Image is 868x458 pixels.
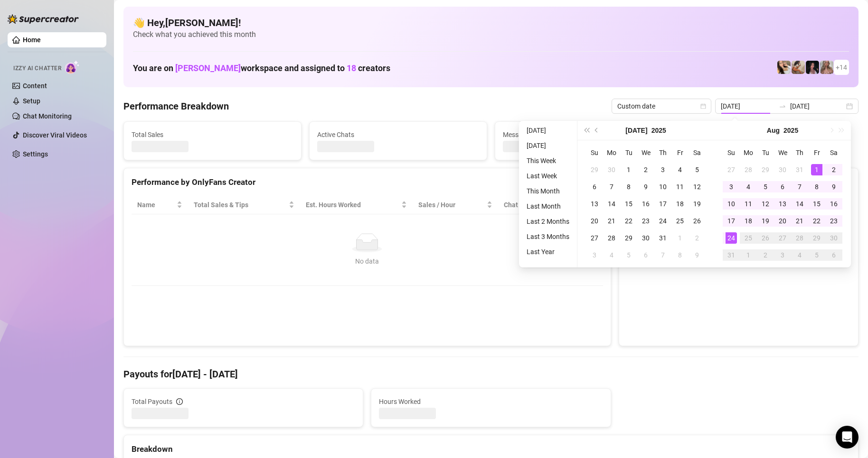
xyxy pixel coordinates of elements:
[176,398,183,405] span: info-circle
[133,16,849,29] h4: 👋 Hey, [PERSON_NAME] !
[13,64,61,73] span: Izzy AI Chatter
[132,129,293,140] span: Total Sales
[175,63,241,73] span: [PERSON_NAME]
[132,396,172,407] span: Total Payouts
[820,61,833,74] img: Kenzie (@dmaxkenz)
[141,256,594,266] div: No data
[188,196,300,214] th: Total Sales & Tips
[65,60,80,74] img: AI Chatter
[777,61,791,74] img: Avry (@avryjennerfree)
[806,61,819,74] img: Baby (@babyyyybellaa)
[123,367,859,381] h4: Payouts for [DATE] - [DATE]
[498,196,603,214] th: Chat Conversion
[306,200,400,210] div: Est. Hours Worked
[836,426,859,449] div: Open Intercom Messenger
[418,200,485,210] span: Sales / Hour
[133,29,849,40] span: Check what you achieved this month
[317,129,479,140] span: Active Chats
[836,62,847,73] span: + 14
[23,97,40,105] a: Setup
[779,102,786,110] span: swap-right
[132,196,188,214] th: Name
[721,101,775,111] input: Start date
[23,150,48,158] a: Settings
[790,101,844,111] input: End date
[137,200,175,210] span: Name
[23,82,47,90] a: Content
[779,102,786,110] span: to
[617,99,706,113] span: Custom date
[503,129,665,140] span: Messages Sent
[700,103,706,109] span: calendar
[132,176,603,189] div: Performance by OnlyFans Creator
[8,14,79,24] img: logo-BBDzfeDw.svg
[627,176,850,189] div: Sales by OnlyFans Creator
[123,100,229,113] h4: Performance Breakdown
[132,443,850,456] div: Breakdown
[792,61,805,74] img: Kayla (@kaylathaylababy)
[23,112,72,120] a: Chat Monitoring
[504,200,590,210] span: Chat Conversion
[347,63,356,73] span: 18
[23,36,41,44] a: Home
[133,63,390,73] h1: You are on workspace and assigned to creators
[194,200,287,210] span: Total Sales & Tips
[379,396,603,407] span: Hours Worked
[23,131,87,139] a: Discover Viral Videos
[413,196,498,214] th: Sales / Hour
